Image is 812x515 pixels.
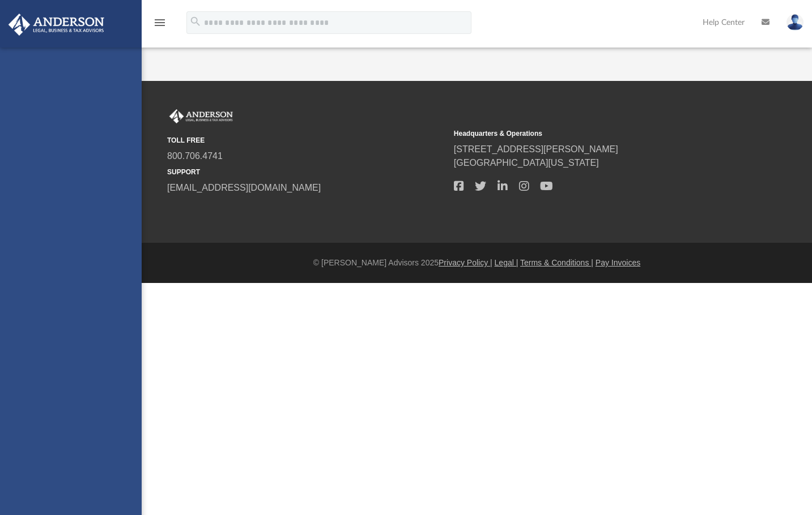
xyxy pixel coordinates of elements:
[454,144,618,154] a: [STREET_ADDRESS][PERSON_NAME]
[167,183,321,192] a: [EMAIL_ADDRESS][DOMAIN_NAME]
[495,258,518,267] a: Legal |
[454,158,599,168] a: [GEOGRAPHIC_DATA][US_STATE]
[167,109,235,124] img: Anderson Advisors Platinum Portal
[167,151,223,161] a: 800.706.4741
[439,258,492,267] a: Privacy Policy |
[153,16,167,29] i: menu
[520,258,593,267] a: Terms & Conditions |
[167,167,446,177] small: SUPPORT
[167,135,446,145] small: TOLL FREE
[142,257,812,269] div: © [PERSON_NAME] Advisors 2025
[153,22,167,29] a: menu
[596,258,640,267] a: Pay Invoices
[189,15,202,28] i: search
[454,128,733,139] small: Headquarters & Operations
[5,14,108,36] img: Anderson Advisors Platinum Portal
[787,14,804,31] img: User Pic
